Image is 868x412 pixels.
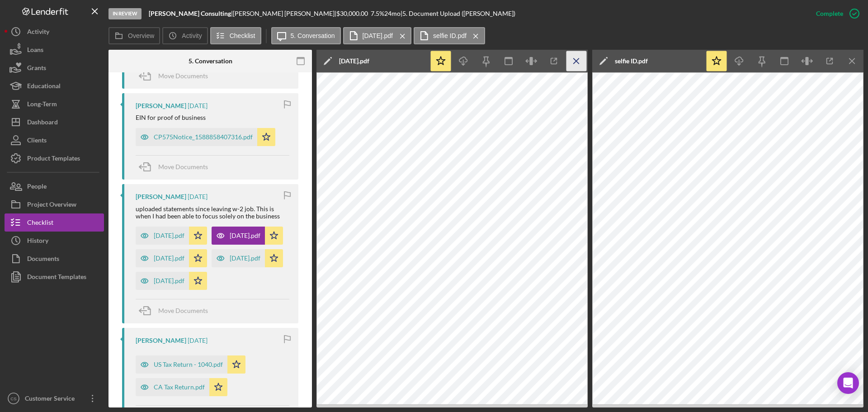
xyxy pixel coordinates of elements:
div: | 5. Document Upload ([PERSON_NAME]) [401,10,515,17]
div: 5. Conversation [189,57,232,65]
button: Product Templates [5,149,104,167]
label: selfie ID.pdf [433,32,467,39]
time: 2025-08-14 23:18 [188,193,208,200]
button: Long-Term [5,95,104,113]
div: 7.5 % [371,10,384,17]
button: Checklist [5,213,104,232]
div: CA Tax Return.pdf [154,384,205,391]
button: Move Documents [136,299,217,322]
div: Customer Service [23,389,81,410]
div: [DATE].pdf [230,255,260,262]
div: Product Templates [27,149,80,170]
div: [PERSON_NAME] [136,193,186,200]
div: selfie ID.pdf [615,57,648,65]
button: selfie ID.pdf [414,27,485,44]
label: Overview [128,32,154,39]
div: In Review [108,8,142,19]
button: Document Templates [5,268,104,286]
div: [DATE].pdf [230,232,260,239]
time: 2025-08-14 23:19 [188,102,208,109]
div: Checklist [27,213,53,234]
time: 2025-08-14 23:16 [188,337,208,344]
div: [PERSON_NAME] [136,337,186,344]
div: uploaded statements since leaving w-2 job. This is when I had been able to focus solely on the bu... [136,205,289,220]
div: Documents [27,250,59,270]
label: [DATE].pdf [363,32,393,39]
div: 24 mo [384,10,401,17]
button: Clients [5,131,104,149]
button: Activity [5,23,104,41]
button: [DATE].pdf [136,249,207,267]
button: Dashboard [5,113,104,131]
div: People [27,177,47,198]
div: Activity [27,23,49,43]
button: [DATE].pdf [136,227,207,245]
div: [PERSON_NAME] [PERSON_NAME] | [233,10,336,17]
div: Dashboard [27,113,58,133]
div: [DATE].pdf [154,277,184,284]
button: Checklist [210,27,261,44]
button: [DATE].pdf [212,249,283,267]
div: Loans [27,41,43,61]
div: History [27,232,48,252]
div: [DATE].pdf [154,232,184,239]
span: Move Documents [158,72,208,80]
text: CS [10,396,16,401]
div: Complete [816,5,843,23]
button: Complete [807,5,863,23]
button: Educational [5,77,104,95]
label: Activity [182,32,202,39]
div: Educational [27,77,61,97]
div: Project Overview [27,195,76,216]
button: Project Overview [5,195,104,213]
div: Long-Term [27,95,57,115]
button: [DATE].pdf [212,227,283,245]
button: Move Documents [136,65,217,87]
button: Overview [108,27,160,44]
label: 5. Conversation [291,32,335,39]
button: Documents [5,250,104,268]
div: [PERSON_NAME] [136,102,186,109]
span: Move Documents [158,163,208,170]
button: History [5,232,104,250]
div: $30,000.00 [336,10,371,17]
button: People [5,177,104,195]
div: Document Templates [27,268,86,288]
button: Activity [162,27,208,44]
button: Move Documents [136,156,217,178]
label: Checklist [230,32,255,39]
button: CA Tax Return.pdf [136,378,227,396]
button: Grants [5,59,104,77]
button: [DATE].pdf [343,27,411,44]
button: CSCustomer Service [5,389,104,407]
button: Loans [5,41,104,59]
div: Clients [27,131,47,152]
div: EIN for proof of business [136,114,206,121]
div: CP575Notice_1588858407316.pdf [154,133,253,141]
button: CP575Notice_1588858407316.pdf [136,128,275,146]
b: [PERSON_NAME] Consulting [149,9,231,17]
span: Move Documents [158,307,208,314]
button: [DATE].pdf [136,272,207,290]
button: 5. Conversation [271,27,341,44]
div: Open Intercom Messenger [837,372,859,394]
div: [DATE].pdf [154,255,184,262]
button: US Tax Return - 1040.pdf [136,355,245,374]
div: Grants [27,59,46,79]
div: US Tax Return - 1040.pdf [154,361,223,368]
div: [DATE].pdf [339,57,369,65]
